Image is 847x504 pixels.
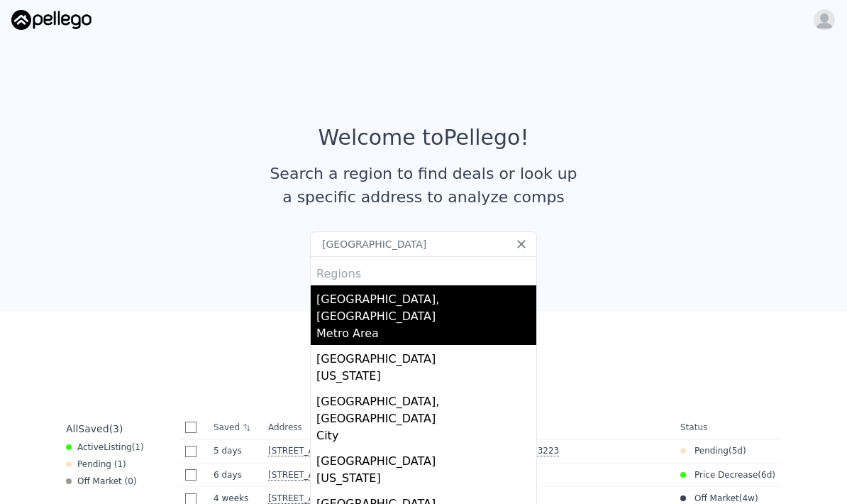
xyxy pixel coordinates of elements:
div: Pending ( 1 ) [66,459,126,470]
time: 2025-09-06 10:33 [742,493,754,504]
div: Off Market ( 0 ) [66,476,137,487]
span: Active ( 1 ) [77,442,144,453]
span: Listing [104,442,132,452]
span: Pending ( [686,445,732,456]
th: Status [675,416,781,439]
div: Search a region to find deals or look up a specific address to analyze comps [265,162,582,209]
span: ) [755,493,758,504]
span: ) [743,445,746,456]
input: Search an address or region... [310,231,537,257]
time: 2025-09-27 00:17 [214,445,257,456]
div: [GEOGRAPHIC_DATA] [316,345,536,368]
time: 2025-09-26 19:44 [214,469,257,481]
span: ) [772,469,775,481]
div: [GEOGRAPHIC_DATA], [GEOGRAPHIC_DATA] [316,388,536,427]
div: Saved Properties [60,356,787,382]
div: Regions [311,257,536,285]
span: Saved [78,423,109,434]
th: Saved [208,416,262,439]
span: Price Decrease ( [686,469,761,481]
img: Pellego [11,10,92,30]
div: Welcome to Pellego ! [319,125,529,150]
div: All ( 3 ) [66,422,123,436]
time: 2025-09-06 16:14 [214,493,257,504]
time: 2025-09-27 00:00 [732,445,743,456]
time: 2025-09-26 13:36 [761,469,772,481]
th: Address [262,416,675,439]
div: City [316,427,536,447]
div: [US_STATE] [316,368,536,388]
div: Metro Area [316,325,536,345]
div: [US_STATE] [316,470,536,490]
span: Off Market ( [686,493,742,504]
div: [GEOGRAPHIC_DATA] [316,447,536,470]
div: [GEOGRAPHIC_DATA], [GEOGRAPHIC_DATA] [316,285,536,325]
img: avatar [813,9,836,31]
